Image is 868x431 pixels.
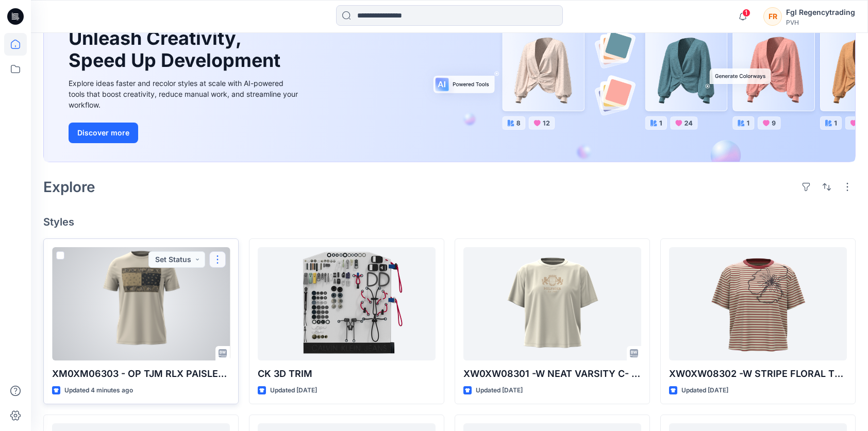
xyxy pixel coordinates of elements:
div: PVH [786,19,855,26]
span: 1 [742,9,750,17]
h4: Styles [43,216,856,228]
p: Updated 4 minutes ago [64,385,133,396]
a: Discover more [69,123,301,143]
p: Updated [DATE] [270,385,317,396]
p: Updated [DATE] [681,385,728,396]
div: FR [763,7,782,26]
div: Fgl Regencytrading [786,6,855,19]
p: XW0XW08301 -W NEAT VARSITY C- NK SS TEE-V02 [463,367,641,381]
h2: Explore [43,179,95,195]
p: XW0XW08302 -W STRIPE FLORAL TEE-V02 [669,367,847,381]
p: Updated [DATE] [476,385,523,396]
p: CK 3D TRIM [258,367,436,381]
a: XW0XW08302 -W STRIPE FLORAL TEE-V02 [669,247,847,360]
button: Discover more [69,123,138,143]
p: XM0XM06303 - OP TJM RLX PAISLEY FLAG SS TEE - V01 [52,367,230,381]
a: XW0XW08301 -W NEAT VARSITY C- NK SS TEE-V02 [463,247,641,360]
div: Explore ideas faster and recolor styles at scale with AI-powered tools that boost creativity, red... [69,78,301,110]
a: XM0XM06303 - OP TJM RLX PAISLEY FLAG SS TEE - V01 [52,247,230,360]
a: CK 3D TRIM [258,247,436,360]
h1: Unleash Creativity, Speed Up Development [69,27,285,72]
